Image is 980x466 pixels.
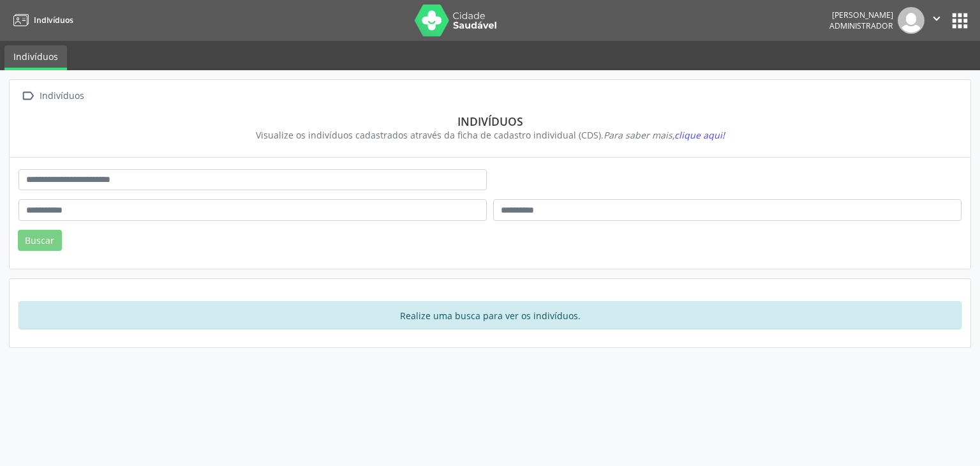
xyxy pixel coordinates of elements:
[930,11,944,26] i: 
[604,129,725,141] i: Para saber mais,
[924,7,949,34] button: 
[829,20,893,31] span: Administrador
[949,10,971,32] button: apps
[19,87,86,105] a:  Indivíduos
[4,45,67,70] a: Indivíduos
[9,10,73,31] a: Indivíduos
[19,301,961,329] div: Realize uma busca para ver os indivíduos.
[27,114,953,128] div: Indivíduos
[18,230,62,252] button: Buscar
[898,7,924,34] img: img
[34,15,73,26] span: Indivíduos
[37,87,86,105] div: Indivíduos
[829,10,893,20] div: [PERSON_NAME]
[27,128,953,142] div: Visualize os indivíduos cadastrados através da ficha de cadastro individual (CDS).
[19,87,37,105] i: 
[674,129,725,141] span: clique aqui!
